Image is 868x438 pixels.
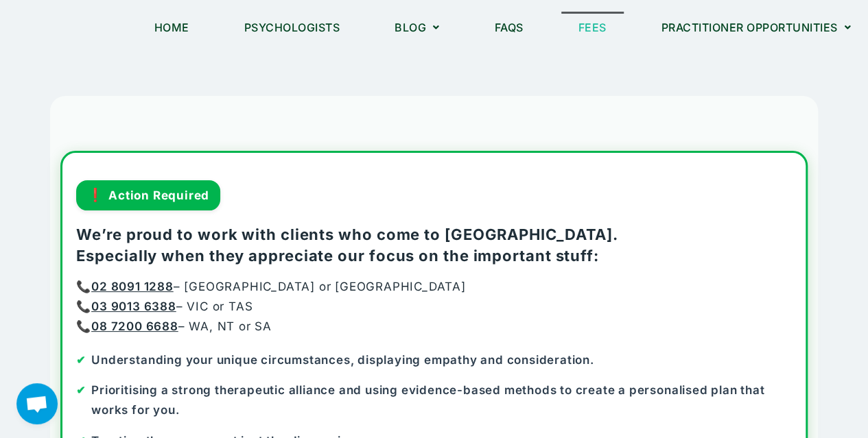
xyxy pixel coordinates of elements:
[76,319,178,333] strong: 📞
[76,300,176,313] strong: 📞
[91,280,174,293] tcxspan: Call 02 8091 1288 via 3CX
[76,277,792,337] p: – [GEOGRAPHIC_DATA] or [GEOGRAPHIC_DATA] – VIC or TAS – WA, NT or SA
[478,12,541,43] a: FAQs
[137,12,207,43] a: Home
[91,300,176,313] tcxspan: Call 03 9013 6388 via 3CX
[227,12,357,43] a: Psychologists
[16,383,58,424] a: Open chat
[377,12,457,43] a: Blog
[76,180,220,210] div: Action Required
[561,12,624,43] a: Fees
[91,319,178,333] tcxspan: Call 08 7200 6688 via 3CX
[91,383,764,417] strong: Prioritising a strong therapeutic alliance and using evidence-based methods to create a personali...
[76,280,173,293] strong: 📞
[76,224,792,267] h3: We’re proud to work with clients who come to [GEOGRAPHIC_DATA]. Especially when they appreciate o...
[91,353,594,367] strong: Understanding your unique circumstances, displaying empathy and consideration.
